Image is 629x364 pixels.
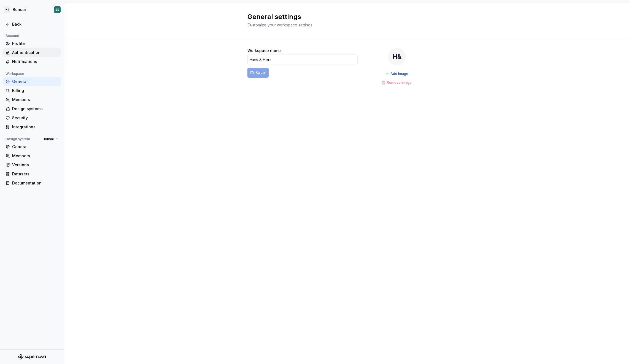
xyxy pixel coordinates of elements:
[247,48,281,53] label: Workspace name
[3,70,26,77] div: Workspace
[12,106,58,112] div: Design systems
[12,180,58,186] div: Documentation
[12,124,58,130] div: Integrations
[12,21,58,27] div: Back
[3,95,61,104] a: Members
[12,153,58,159] div: Members
[3,77,61,86] a: General
[12,97,58,102] div: Members
[3,104,61,113] a: Design systems
[3,32,21,39] div: Account
[3,20,61,29] a: Back
[247,23,313,27] span: Customize your workspace settings.
[4,6,10,13] div: H&
[12,171,58,177] div: Datasets
[18,354,46,360] svg: Supernova Logo
[12,162,58,168] div: Versions
[12,144,58,150] div: General
[3,48,61,57] a: Authentication
[12,59,58,64] div: Notifications
[388,48,406,66] div: H&
[3,86,61,95] a: Billing
[43,137,54,141] span: Bonsai
[3,170,61,178] a: Datasets
[3,142,61,151] a: General
[3,136,32,142] div: Design system
[12,50,58,55] div: Authentication
[3,113,61,122] a: Security
[3,151,61,160] a: Members
[390,72,408,76] span: Add image
[55,7,59,12] div: SS
[12,79,58,84] div: General
[1,4,63,16] button: H&BonsaiSS
[12,88,58,93] div: Billing
[3,161,61,169] a: Versions
[12,115,58,121] div: Security
[3,179,61,188] a: Documentation
[13,7,26,12] div: Bonsai
[3,57,61,66] a: Notifications
[384,70,411,78] button: Add image
[247,12,439,21] h2: General settings
[12,41,58,46] div: Profile
[3,123,61,131] a: Integrations
[3,39,61,48] a: Profile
